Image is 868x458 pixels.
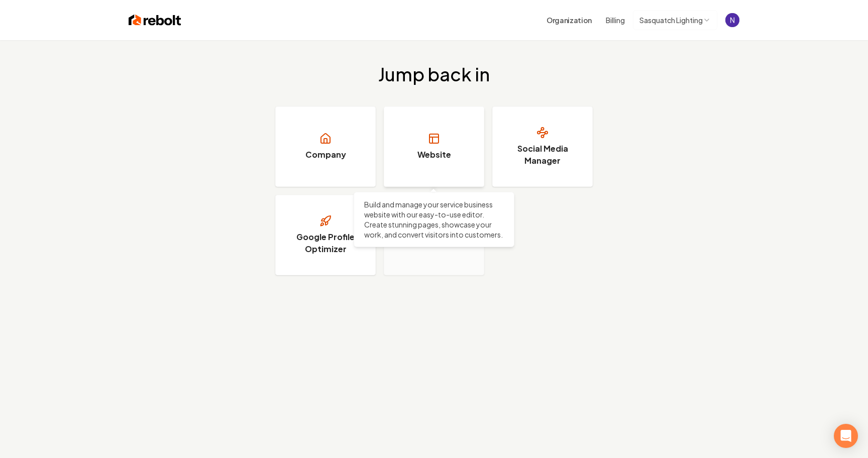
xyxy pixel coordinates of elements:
[378,64,490,84] h2: Jump back in
[288,231,363,255] h3: Google Profile Optimizer
[725,13,739,27] button: Open user button
[505,143,580,167] h3: Social Media Manager
[275,106,376,187] a: Company
[540,11,598,29] button: Organization
[417,149,451,161] h3: Website
[606,15,625,25] button: Billing
[364,199,504,240] p: Build and manage your service business website with our easy-to-use editor. Create stunning pages...
[275,195,376,275] a: Google Profile Optimizer
[129,13,181,27] img: Rebolt Logo
[305,149,346,161] h3: Company
[834,424,858,448] div: Open Intercom Messenger
[725,13,739,27] img: Nick Richards
[492,106,593,187] a: Social Media Manager
[384,106,484,187] a: Website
